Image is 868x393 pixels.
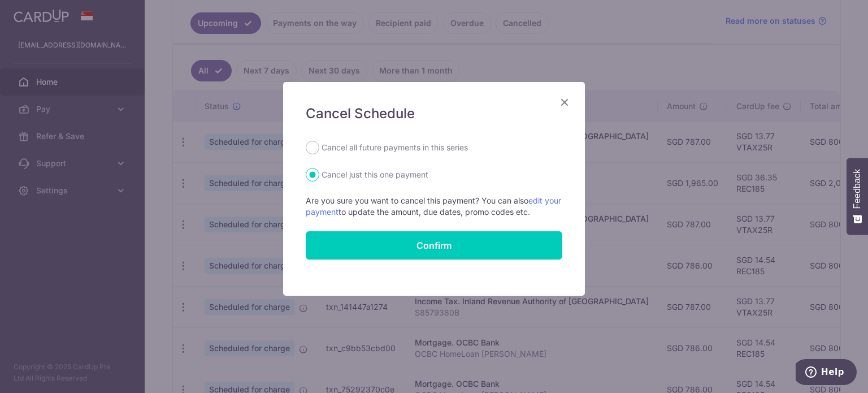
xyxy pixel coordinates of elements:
button: Confirm [306,231,562,260]
span: Feedback [852,169,862,209]
label: Cancel all future payments in this series [322,141,468,154]
button: Feedback - Show survey [847,158,868,235]
p: Are you sure you want to cancel this payment? You can also to update the amount, due dates, promo... [306,195,562,218]
label: Cancel just this one payment [322,168,428,182]
button: Close [558,96,571,109]
h5: Cancel Schedule [306,105,562,123]
iframe: Opens a widget where you can find more information [796,359,857,387]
